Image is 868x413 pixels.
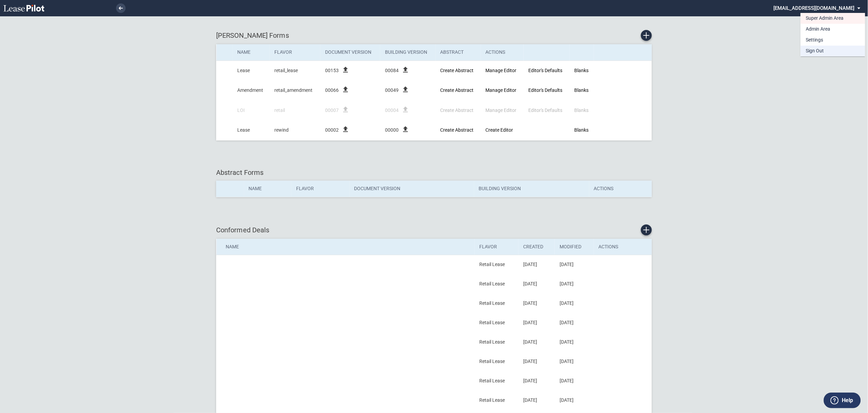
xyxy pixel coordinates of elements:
[824,393,861,408] button: Help
[806,15,844,22] div: Super Admin Area
[806,48,824,54] div: Sign Out
[806,26,831,33] div: Admin Area
[842,396,853,405] label: Help
[806,37,823,44] div: Settings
